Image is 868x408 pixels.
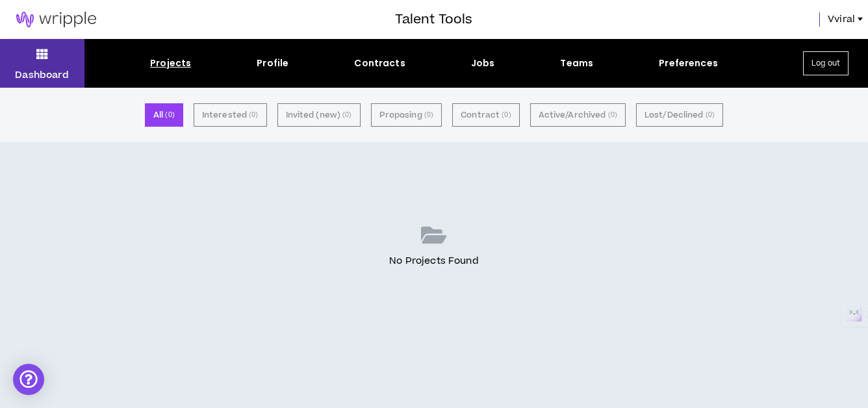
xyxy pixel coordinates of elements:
[354,57,405,70] div: Contracts
[452,103,519,127] button: Contract (0)
[828,12,855,27] span: Vviral
[636,103,723,127] button: Lost/Declined (0)
[194,103,267,127] button: Interested (0)
[249,109,258,121] small: ( 0 )
[165,109,174,121] small: ( 0 )
[560,57,593,70] div: Teams
[145,103,183,127] button: All (0)
[608,109,617,121] small: ( 0 )
[13,364,44,395] div: Open Intercom Messenger
[471,57,495,70] div: Jobs
[502,109,511,121] small: ( 0 )
[424,109,433,121] small: ( 0 )
[659,57,718,70] div: Preferences
[389,254,478,268] p: No Projects Found
[706,109,715,121] small: ( 0 )
[15,68,69,82] p: Dashboard
[342,109,351,121] small: ( 0 )
[257,57,288,70] div: Profile
[371,103,442,127] button: Proposing (0)
[530,103,626,127] button: Active/Archived (0)
[803,51,849,75] button: Log out
[395,10,472,29] h3: Talent Tools
[277,103,361,127] button: Invited (new) (0)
